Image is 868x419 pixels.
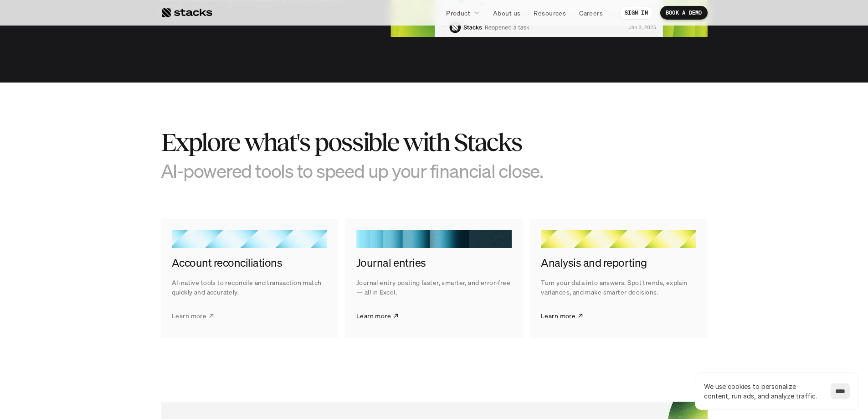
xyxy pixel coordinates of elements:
p: SIGN IN [625,10,648,16]
p: Learn more [541,311,575,321]
p: Journal entry posting faster, smarter, and error-free — all in Excel. [356,278,512,297]
p: Turn your data into answers. Spot trends, explain variances, and make smarter decisions. [541,278,696,297]
p: BOOK A DEMO [666,10,702,16]
h4: Analysis and reporting [541,255,696,271]
h4: Journal entries [356,255,512,271]
a: Learn more [172,304,215,327]
a: Privacy Policy [108,174,148,180]
p: About us [493,8,520,18]
p: Careers [579,8,603,18]
a: Learn more [541,304,584,327]
a: BOOK A DEMO [660,6,708,20]
p: We use cookies to personalize content, run ads, and analyze traffic. [704,382,822,401]
h2: Explore what's possible with Stacks [161,128,571,156]
h3: AI-powered tools to speed up your financial close. [161,160,571,182]
p: Learn more [356,311,391,321]
p: Resources [534,8,566,18]
a: SIGN IN [619,6,653,20]
a: Careers [574,5,608,21]
h4: Account reconciliations [172,255,327,271]
p: Learn more [172,311,206,321]
p: AI-native tools to reconcile and transaction match quickly and accurately. [172,278,327,297]
a: Resources [528,5,571,21]
p: Product [446,8,470,18]
a: About us [488,5,526,21]
a: Learn more [356,304,399,327]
